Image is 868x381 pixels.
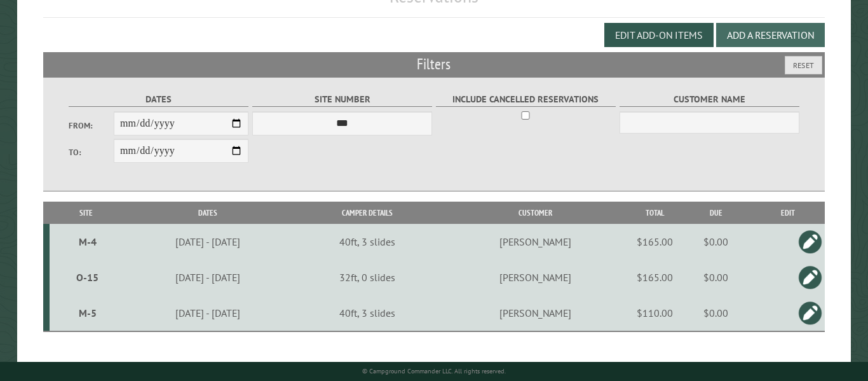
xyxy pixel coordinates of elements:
label: To: [69,146,114,158]
td: 32ft, 0 slides [293,260,442,295]
td: $0.00 [680,260,751,295]
div: O-15 [55,271,120,284]
td: $0.00 [680,295,751,331]
label: Site Number [252,92,432,107]
td: $165.00 [629,224,680,260]
th: Total [629,202,680,224]
th: Edit [752,202,825,224]
label: From: [69,120,114,132]
small: © Campground Commander LLC. All rights reserved. [362,367,506,375]
div: M-4 [55,235,120,248]
label: Include Cancelled Reservations [436,92,616,107]
div: [DATE] - [DATE] [125,271,291,284]
div: M-5 [55,307,120,319]
th: Site [50,202,122,224]
td: $110.00 [629,295,680,331]
button: Reset [785,56,822,74]
td: 40ft, 3 slides [293,224,442,260]
label: Dates [69,92,248,107]
button: Edit Add-on Items [604,23,714,47]
div: [DATE] - [DATE] [125,235,291,248]
th: Due [680,202,751,224]
th: Camper Details [293,202,442,224]
div: [DATE] - [DATE] [125,307,291,319]
td: [PERSON_NAME] [442,260,630,295]
td: 40ft, 3 slides [293,295,442,331]
td: [PERSON_NAME] [442,295,630,331]
h2: Filters [43,52,824,76]
label: Customer Name [620,92,799,107]
td: [PERSON_NAME] [442,224,630,260]
th: Customer [442,202,630,224]
td: $0.00 [680,224,751,260]
button: Add a Reservation [716,23,825,47]
td: $165.00 [629,260,680,295]
th: Dates [123,202,293,224]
